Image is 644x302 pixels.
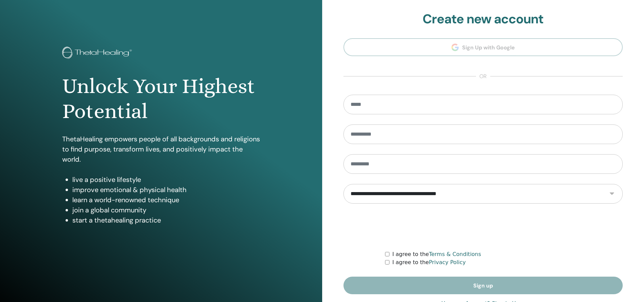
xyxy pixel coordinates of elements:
li: start a thetahealing practice [72,215,260,225]
h2: Create new account [343,11,623,27]
iframe: reCAPTCHA [432,214,534,240]
li: improve emotional & physical health [72,185,260,195]
label: I agree to the [392,258,466,266]
h1: Unlock Your Highest Potential [62,74,260,124]
span: or [476,72,490,80]
p: ThetaHealing empowers people of all backgrounds and religions to find purpose, transform lives, a... [62,134,260,164]
li: learn a world-renowned technique [72,195,260,205]
a: Terms & Conditions [429,251,481,257]
label: I agree to the [392,250,481,258]
li: join a global community [72,205,260,215]
a: Privacy Policy [429,259,466,265]
li: live a positive lifestyle [72,175,260,185]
